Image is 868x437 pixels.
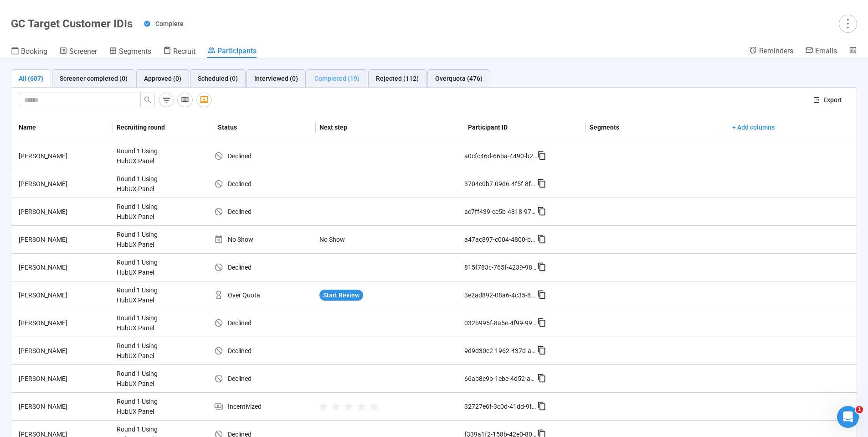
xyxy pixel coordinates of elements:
a: Recruit [163,46,195,58]
div: Incentivized [214,401,316,411]
a: Participants [207,46,257,58]
span: Complete [155,20,184,27]
div: Declined [214,179,316,189]
th: Recruiting round [113,113,215,142]
div: [PERSON_NAME] [15,401,113,411]
div: Round 1 Using HubUX Panel [113,337,181,364]
a: Booking [11,46,47,58]
div: [PERSON_NAME] [15,151,113,161]
div: Round 1 Using HubUX Panel [113,142,181,170]
div: [PERSON_NAME] [15,179,113,189]
button: + Add columns [725,120,782,135]
span: Reminders [759,47,793,55]
span: star [357,402,366,411]
div: Over Quota [214,290,316,300]
span: star [344,402,353,411]
div: Round 1 Using HubUX Panel [113,170,181,198]
div: ac7ff439-cc5b-4818-97ca-b24b450bcbca [464,207,537,217]
div: Round 1 Using HubUX Panel [113,365,181,392]
div: Declined [214,346,316,356]
div: Declined [214,207,316,217]
div: a47ac897-c004-4800-bcff-3a497050e238 [464,234,537,245]
span: search [144,96,151,104]
button: exportExport [806,93,849,107]
span: star [331,402,340,411]
div: Rejected (112) [376,73,419,83]
div: Interviewed (0) [254,73,298,83]
span: Participants [217,47,257,55]
div: Round 1 Using HubUX Panel [113,393,181,420]
span: export [813,97,820,103]
h1: GC Target Customer IDIs [11,17,133,30]
span: Start Review [323,290,360,300]
div: 815f783c-765f-4239-98ca-29424faf6d37 [464,262,537,272]
span: star [370,402,379,411]
div: [PERSON_NAME] [15,290,113,300]
iframe: Intercom live chat [837,406,859,428]
div: Round 1 Using HubUX Panel [113,309,181,337]
div: Screener completed (0) [60,73,128,83]
span: more [842,17,854,30]
span: Segments [119,47,151,56]
div: Declined [214,374,316,384]
div: 32727e6f-3c0d-41dd-9f89-e476901e05db [464,401,537,411]
div: No Show [214,234,316,245]
div: Round 1 Using HubUX Panel [113,281,181,309]
a: Screener [59,46,97,58]
th: Participant ID [464,113,586,142]
a: Reminders [749,46,793,57]
div: Scheduled (0) [198,73,238,83]
div: Overquota (476) [435,73,483,83]
th: Status [214,113,316,142]
div: All (607) [19,73,43,83]
div: 3e2ad892-08a6-4c35-8edb-d2277c2d2079 [464,290,537,300]
th: Segments [586,113,721,142]
button: more [839,15,857,33]
span: Emails [815,47,837,55]
div: [PERSON_NAME] [15,234,113,245]
span: star [318,402,328,411]
div: 032b995f-8a5e-4f99-9923-5c107a470bd2 [464,318,537,328]
div: Round 1 Using HubUX Panel [113,198,181,225]
div: 3704e0b7-09d6-4f5f-8f2f-ebe5401c1047 [464,179,537,189]
span: + Add columns [732,122,775,132]
span: 1 [856,406,863,413]
span: Booking [21,47,47,56]
button: search [140,93,155,107]
div: [PERSON_NAME] [15,207,113,217]
div: [PERSON_NAME] [15,374,113,384]
div: Round 1 Using HubUX Panel [113,254,181,281]
span: Export [823,95,842,105]
div: 9d9d30e2-1962-437d-a78f-e3a37cb7996b [464,346,537,356]
span: Screener [69,47,97,56]
div: Declined [214,318,316,328]
div: [PERSON_NAME] [15,318,113,328]
th: Next step [316,113,464,142]
div: Round 1 Using HubUX Panel [113,226,181,253]
div: 66ab8c9b-1cbe-4d52-a1b7-e01f49c88122 [464,374,537,384]
div: Declined [214,262,316,272]
div: [PERSON_NAME] [15,262,113,272]
div: Approved (0) [144,73,181,83]
div: Completed (19) [314,73,360,83]
button: Start Review [319,290,363,301]
th: Name [11,113,113,142]
div: [PERSON_NAME] [15,346,113,356]
div: No Show [316,231,384,248]
span: Recruit [173,47,195,56]
div: a0cfc46d-66ba-4490-b293-e86bddb42c99 [464,151,537,161]
div: Declined [214,151,316,161]
a: Segments [109,46,151,58]
a: Emails [805,46,837,57]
